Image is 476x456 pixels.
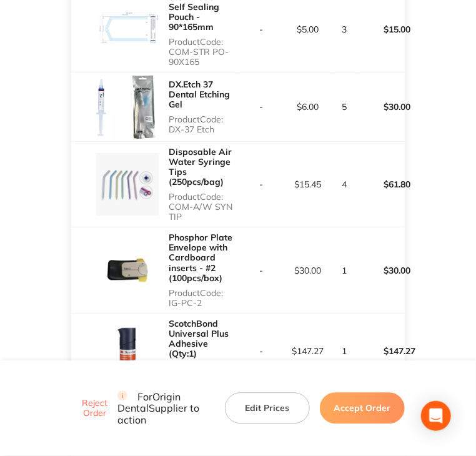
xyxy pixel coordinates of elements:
[332,24,357,34] p: 3
[71,398,117,419] button: Reject Order
[332,265,357,275] p: 1
[96,239,159,302] img: ZzJqNHBvMA
[169,79,230,110] a: DX.Etch 37 Dental Etching Gel
[285,265,331,275] p: $30.00
[239,179,284,189] p: -
[332,179,357,189] p: 4
[96,320,159,382] img: amhxaWNnNQ
[239,265,284,275] p: -
[285,179,331,189] p: $15.45
[421,401,451,431] div: Open Intercom Messenger
[285,346,331,356] p: $147.27
[169,318,229,359] a: ScotchBond Universal Plus Adhesive (Qty:1)
[359,169,409,199] p: $61.80
[359,336,409,366] p: $147.27
[359,255,409,285] p: $30.00
[169,37,238,67] p: Product Code: COM-STR PO-90X165
[239,24,284,34] p: -
[96,72,159,141] img: ZmRrN2k2MA
[285,102,331,112] p: $6.00
[359,92,409,122] p: $30.00
[332,102,357,112] p: 5
[239,102,284,112] p: -
[169,114,238,134] p: Product Code: DX-37 Etch
[169,288,238,308] p: Product Code: IG-PC-2
[225,393,310,424] button: Edit Prices
[96,153,159,216] img: azBjemUxdA
[169,146,232,187] a: Disposable Air Water Syringe Tips (250pcs/bag)
[285,24,331,34] p: $5.00
[169,232,232,283] a: Phosphor Plate Envelope with Cardboard inserts - #2 (100pcs/box)
[117,391,210,426] p: For Origin Dental Supplier to action
[332,346,357,356] p: 1
[320,393,405,424] button: Accept Order
[239,346,284,356] p: -
[359,14,409,44] p: $15.00
[169,192,238,222] p: Product Code: COM-A/W SYN TIP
